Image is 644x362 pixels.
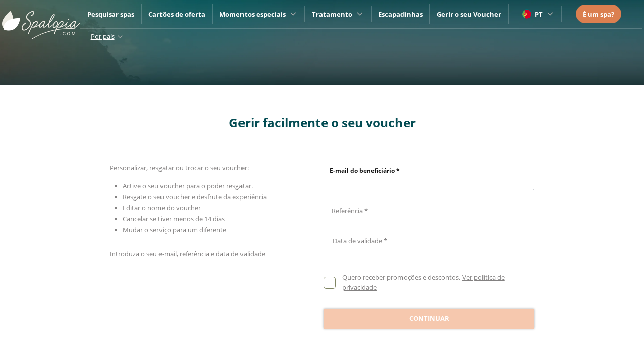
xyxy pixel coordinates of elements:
span: Continuar [409,314,449,324]
a: Ver política de privacidade [342,273,504,292]
span: É um spa? [583,10,614,19]
a: Gerir o seu Voucher [437,10,501,19]
span: Editar o nome do voucher [123,203,201,212]
img: ImgLogoSpalopia.BvClDcEz.svg [2,1,80,39]
span: Active o seu voucher para o poder resgatar. [123,181,253,190]
span: Personalizar, resgatar ou trocar o seu voucher: [110,163,249,172]
span: Mudar o serviço para um diferente [123,225,226,234]
a: Cartões de oferta [148,10,205,19]
span: Introduza o seu e-mail, referência e data de validade [110,249,265,258]
span: Quero receber promoções e descontos. [342,273,460,282]
a: Escapadinhas [378,10,423,19]
a: Pesquisar spas [87,10,134,19]
span: Por país [91,32,115,41]
button: Continuar [324,309,534,329]
a: É um spa? [583,9,614,20]
span: Gerir facilmente o seu voucher [229,114,416,131]
span: Resgate o seu voucher e desfrute da experiência [123,192,267,201]
span: Cancelar se tiver menos de 14 dias [123,214,225,223]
